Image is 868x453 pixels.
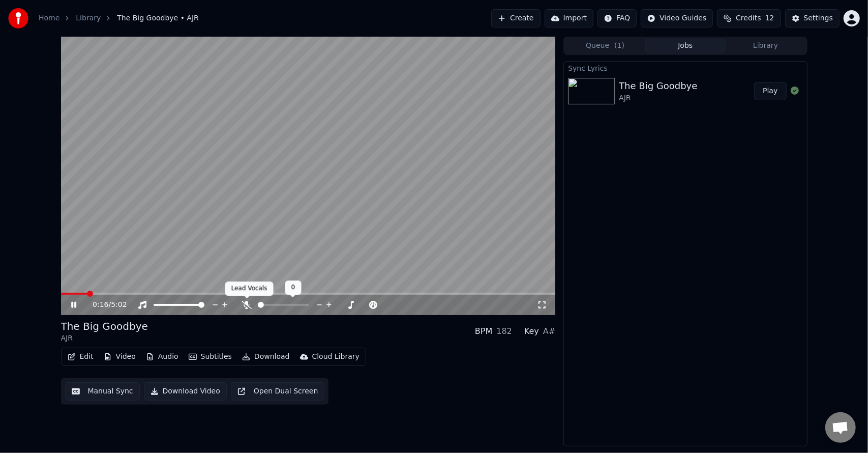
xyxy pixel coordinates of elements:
button: Create [491,9,541,27]
div: AJR [61,333,148,344]
button: Play [754,82,786,100]
span: ( 1 ) [614,41,624,51]
button: Download [238,350,294,364]
div: Key [524,325,539,337]
div: BPM [475,325,492,337]
nav: breadcrumb [39,13,199,23]
div: Settings [804,13,833,23]
div: AJR [619,93,697,103]
button: Download Video [144,382,227,401]
button: Edit [64,350,98,364]
div: Lead Vocals [225,281,274,296]
div: Open chat [825,412,856,443]
span: Credits [736,13,761,23]
button: Subtitles [185,350,236,364]
img: youka [8,8,28,29]
button: Video Guides [641,9,713,27]
button: Open Dual Screen [231,382,325,401]
div: 0 [285,280,302,295]
span: 0:16 [93,300,108,310]
span: 5:02 [111,300,127,310]
a: Home [39,13,59,23]
div: The Big Goodbye [619,79,697,93]
div: 182 [496,325,512,337]
span: 12 [765,13,774,23]
div: A# [543,325,555,337]
div: Sync Lyrics [564,62,806,74]
button: Manual Sync [65,382,140,401]
div: Cloud Library [312,352,360,362]
button: Library [726,39,806,53]
div: The Big Goodbye [61,319,148,333]
button: Import [545,9,593,27]
button: Video [100,350,140,364]
button: Credits12 [717,9,781,27]
button: Jobs [645,39,726,53]
div: / [93,300,117,310]
button: FAQ [597,9,637,27]
button: Audio [142,350,183,364]
button: Queue [565,39,645,53]
a: Library [76,13,101,23]
button: Settings [785,9,840,27]
span: The Big Goodbye • AJR [117,13,199,23]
